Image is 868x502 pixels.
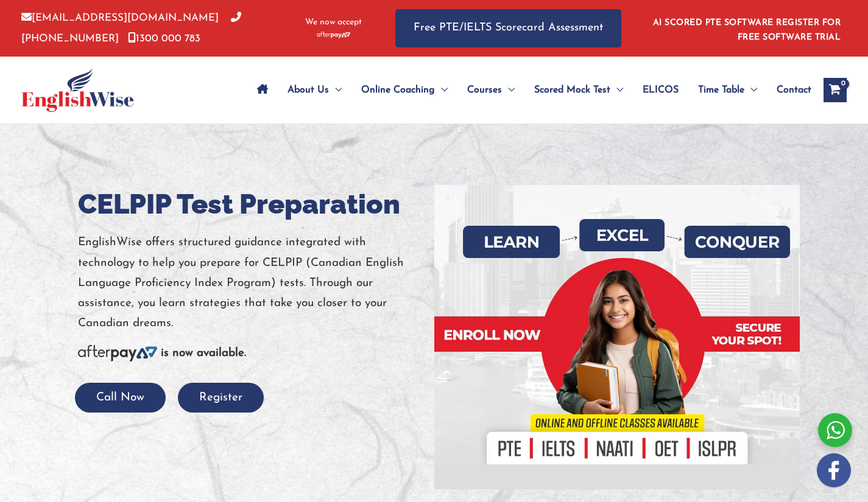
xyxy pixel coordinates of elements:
span: Menu Toggle [329,69,342,111]
span: Menu Toggle [502,69,515,111]
h1: CELPIP Test Preparation [78,185,425,223]
span: About Us [288,69,329,111]
img: cropped-ew-logo [21,68,134,112]
a: View Shopping Cart, empty [824,78,847,102]
a: About UsMenu Toggle [278,69,351,111]
a: Contact [767,69,811,111]
span: Scored Mock Test [534,69,610,111]
a: [EMAIL_ADDRESS][DOMAIN_NAME] [21,13,219,23]
a: Scored Mock TestMenu Toggle [524,69,633,111]
span: Contact [777,69,811,111]
button: Call Now [75,383,166,413]
span: We now accept [305,16,362,29]
span: Courses [467,69,502,111]
a: Free PTE/IELTS Scorecard Assessment [395,9,621,47]
span: ELICOS [643,69,679,111]
span: Time Table [698,69,744,111]
a: Online CoachingMenu Toggle [351,69,457,111]
img: white-facebook.png [817,453,851,487]
a: CoursesMenu Toggle [457,69,524,111]
img: Afterpay-Logo [317,32,350,38]
span: Menu Toggle [435,69,448,111]
img: Afterpay-Logo [78,345,157,361]
span: Menu Toggle [610,69,623,111]
a: ELICOS [633,69,688,111]
p: EnglishWise offers structured guidance integrated with technology to help you prepare for CELPIP ... [78,232,425,333]
button: Register [178,383,264,413]
a: Call Now [75,392,166,403]
a: Register [178,392,264,403]
span: Online Coaching [361,69,435,111]
a: [PHONE_NUMBER] [21,13,241,43]
aside: Header Widget 1 [646,9,847,48]
a: 1300 000 783 [128,33,200,44]
b: is now available. [161,347,246,359]
nav: Site Navigation: Main Menu [247,69,811,111]
a: AI SCORED PTE SOFTWARE REGISTER FOR FREE SOFTWARE TRIAL [653,18,841,42]
span: Menu Toggle [744,69,757,111]
a: Time TableMenu Toggle [688,69,767,111]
